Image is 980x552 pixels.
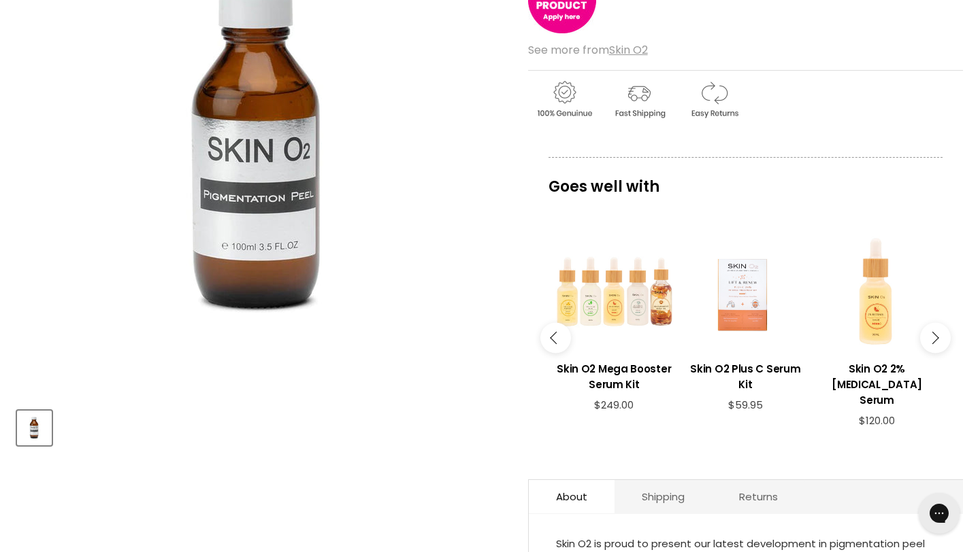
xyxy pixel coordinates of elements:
h3: Skin O2 Plus C Serum Kit [687,361,804,392]
span: $249.00 [594,398,634,412]
a: Returns [712,480,805,513]
div: Product thumbnails [15,407,506,445]
h3: Skin O2 2% [MEDICAL_DATA] Serum [818,361,936,408]
button: Skin O2 Pigmentation Peel [17,411,52,445]
img: Skin O2 Pigmentation Peel [18,412,50,444]
a: About [529,480,615,513]
a: View product:Skin O2 Plus C Serum Kit [687,351,804,399]
img: shipping.gif [603,79,675,120]
span: $120.00 [859,413,895,428]
iframe: Gorgias live chat messenger [912,488,966,538]
a: View product:Skin O2 Mega Booster Serum Kit [555,351,673,399]
a: Shipping [615,480,712,513]
span: $59.95 [728,398,763,412]
a: View product:Skin O2 2% Retinol Serum [818,351,936,415]
span: See more from [528,42,648,58]
img: genuine.gif [528,79,600,120]
a: Skin O2 [609,42,648,58]
h3: Skin O2 Mega Booster Serum Kit [555,361,673,392]
img: returns.gif [678,79,750,120]
p: Goes well with [549,157,943,202]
